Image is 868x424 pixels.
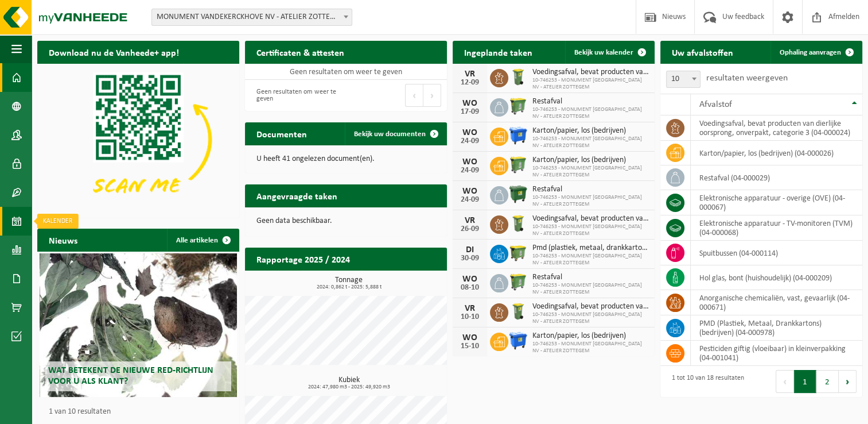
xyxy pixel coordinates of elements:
div: 24-09 [458,137,481,145]
span: 2024: 47,980 m3 - 2025: 49,920 m3 [251,384,447,390]
span: 10-746253 - MONUMENT [GEOGRAPHIC_DATA] NV - ATELIER ZOTTEGEM [532,253,649,267]
img: Download de VHEPlus App [37,64,239,215]
td: spuitbussen (04-000114) [691,241,862,265]
button: Previous [405,84,423,107]
td: Geen resultaten om weer te geven [245,64,447,80]
td: pesticiden giftig (vloeibaar) in kleinverpakking (04-001041) [691,341,862,366]
h2: Uw afvalstoffen [660,41,745,63]
span: Karton/papier, los (bedrijven) [532,156,649,165]
img: WB-0770-HPE-GN-50 [508,97,528,116]
td: restafval (04-000029) [691,165,862,190]
a: Wat betekent de nieuwe RED-richtlijn voor u als klant? [40,253,238,397]
button: 1 [794,370,816,393]
span: Restafval [532,185,649,194]
span: 2024: 0,862 t - 2025: 5,888 t [251,284,447,290]
span: Bekijk uw kalender [574,49,633,56]
a: Bekijk uw documenten [345,122,446,145]
img: WB-0140-HPE-GN-50 [508,302,528,321]
img: WB-0140-HPE-GN-50 [508,67,528,87]
a: Alle artikelen [167,229,238,252]
span: 10-746253 - MONUMENT [GEOGRAPHIC_DATA] NV - ATELIER ZOTTEGEM [532,165,649,179]
span: 10-746253 - MONUMENT [GEOGRAPHIC_DATA] NV - ATELIER ZOTTEGEM [532,341,649,354]
span: 10-746253 - MONUMENT [GEOGRAPHIC_DATA] NV - ATELIER ZOTTEGEM [532,223,649,237]
td: karton/papier, los (bedrijven) (04-000026) [691,141,862,165]
h2: Ingeplande taken [453,41,544,63]
h2: Aangevraagde taken [245,184,349,207]
img: WB-1100-HPE-GN-50 [508,243,528,263]
div: WO [458,157,481,167]
div: 1 tot 10 van 18 resultaten [666,369,744,394]
img: WB-1100-HPE-GN-01 [508,184,528,204]
button: Next [423,84,441,107]
div: WO [458,275,481,284]
h3: Kubiek [251,376,447,390]
div: VR [458,70,481,79]
div: Geen resultaten om weer te geven [251,83,340,108]
p: Geen data beschikbaar. [256,217,435,225]
img: WB-1100-HPE-BE-01 [508,126,528,145]
span: 10-746253 - MONUMENT [GEOGRAPHIC_DATA] NV - ATELIER ZOTTEGEM [532,311,649,325]
h2: Rapportage 2025 / 2024 [245,248,361,270]
div: VR [458,304,481,313]
span: Pmd (plastiek, metaal, drankkartons) (bedrijven) [532,244,649,253]
div: WO [458,128,481,137]
span: Karton/papier, los (bedrijven) [532,126,649,136]
div: 10-10 [458,313,481,321]
label: resultaten weergeven [706,74,788,83]
h2: Certificaten & attesten [245,41,356,63]
td: anorganische chemicaliën, vast, gevaarlijk (04-000671) [691,290,862,315]
img: WB-1100-HPE-BE-01 [508,331,528,350]
span: 10 [666,71,700,88]
img: WB-0140-HPE-GN-50 [508,214,528,233]
span: 10-746253 - MONUMENT [GEOGRAPHIC_DATA] NV - ATELIER ZOTTEGEM [532,106,649,120]
div: 24-09 [458,167,481,175]
span: 10-746253 - MONUMENT [GEOGRAPHIC_DATA] NV - ATELIER ZOTTEGEM [532,136,649,149]
div: WO [458,333,481,342]
div: DI [458,245,481,255]
img: WB-0770-HPE-GN-50 [508,272,528,292]
img: WB-0770-HPE-GN-50 [508,155,528,175]
span: MONUMENT VANDEKERCKHOVE NV - ATELIER ZOTTEGEM - 10-746253 [151,9,352,26]
a: Bekijk rapportage [361,270,446,293]
p: 1 van 10 resultaten [49,408,233,416]
span: Wat betekent de nieuwe RED-richtlijn voor u als klant? [48,366,213,386]
button: Next [839,370,857,393]
span: Voedingsafval, bevat producten van dierlijke oorsprong, onverpakt, categorie 3 [532,302,649,311]
h3: Tonnage [251,276,447,290]
span: Bekijk uw documenten [354,130,426,138]
span: 10-746253 - MONUMENT [GEOGRAPHIC_DATA] NV - ATELIER ZOTTEGEM [532,194,649,208]
div: 15-10 [458,342,481,350]
div: VR [458,216,481,225]
h2: Documenten [245,122,318,145]
span: Voedingsafval, bevat producten van dierlijke oorsprong, onverpakt, categorie 3 [532,214,649,223]
span: 10-746253 - MONUMENT [GEOGRAPHIC_DATA] NV - ATELIER ZOTTEGEM [532,282,649,296]
span: Afvalstof [699,100,732,109]
div: 26-09 [458,225,481,233]
td: elektronische apparatuur - TV-monitoren (TVM) (04-000068) [691,215,862,241]
span: Restafval [532,97,649,106]
td: hol glas, bont (huishoudelijk) (04-000209) [691,265,862,290]
span: 10 [667,71,700,87]
h2: Nieuws [37,229,89,251]
span: Karton/papier, los (bedrijven) [532,332,649,341]
td: voedingsafval, bevat producten van dierlijke oorsprong, onverpakt, categorie 3 (04-000024) [691,115,862,141]
span: MONUMENT VANDEKERCKHOVE NV - ATELIER ZOTTEGEM - 10-746253 [152,9,352,25]
div: WO [458,99,481,108]
div: 17-09 [458,108,481,116]
td: elektronische apparatuur - overige (OVE) (04-000067) [691,190,862,215]
div: 12-09 [458,79,481,87]
button: 2 [816,370,839,393]
h2: Download nu de Vanheede+ app! [37,41,190,63]
a: Bekijk uw kalender [565,41,653,64]
a: Ophaling aanvragen [770,41,861,64]
div: 30-09 [458,255,481,263]
span: Voedingsafval, bevat producten van dierlijke oorsprong, onverpakt, categorie 3 [532,68,649,77]
div: 08-10 [458,284,481,292]
span: 10-746253 - MONUMENT [GEOGRAPHIC_DATA] NV - ATELIER ZOTTEGEM [532,77,649,91]
td: PMD (Plastiek, Metaal, Drankkartons) (bedrijven) (04-000978) [691,315,862,341]
span: Ophaling aanvragen [780,49,841,56]
p: U heeft 41 ongelezen document(en). [256,155,435,163]
span: Restafval [532,273,649,282]
button: Previous [776,370,794,393]
div: WO [458,187,481,196]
